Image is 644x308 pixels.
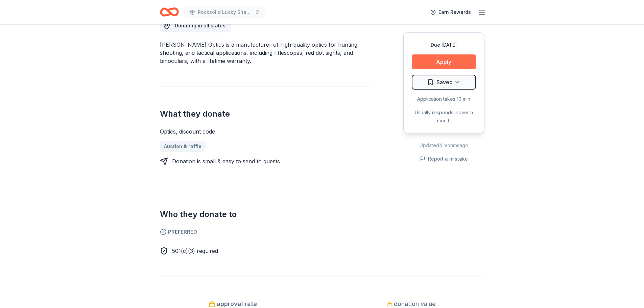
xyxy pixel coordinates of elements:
[160,109,371,119] h2: What they donate
[412,54,476,69] button: Apply
[160,4,179,20] a: Home
[160,209,371,220] h2: Who they donate to
[412,41,476,49] div: Due [DATE]
[412,95,476,103] div: Application takes 10 min
[160,228,371,236] span: Preferred
[412,109,476,125] div: Usually responds in over a month
[160,127,371,136] div: Optics, discount code
[160,41,371,65] div: [PERSON_NAME] Optics is a manufacturer of high-quality optics for hunting, shooting, and tactical...
[175,23,225,28] span: Donating in all states
[403,141,484,149] div: Updated 4 months ago
[184,5,265,19] button: Rocksolid Lucky Shamrock Auction
[420,155,468,163] button: Report a mistake
[426,6,475,18] a: Earn Rewards
[198,8,252,16] span: Rocksolid Lucky Shamrock Auction
[412,75,476,90] button: Saved
[160,141,206,152] a: Auction & raffle
[436,78,453,87] span: Saved
[172,157,280,165] div: Donation is small & easy to send to guests
[172,247,218,254] span: 501(c)(3) required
